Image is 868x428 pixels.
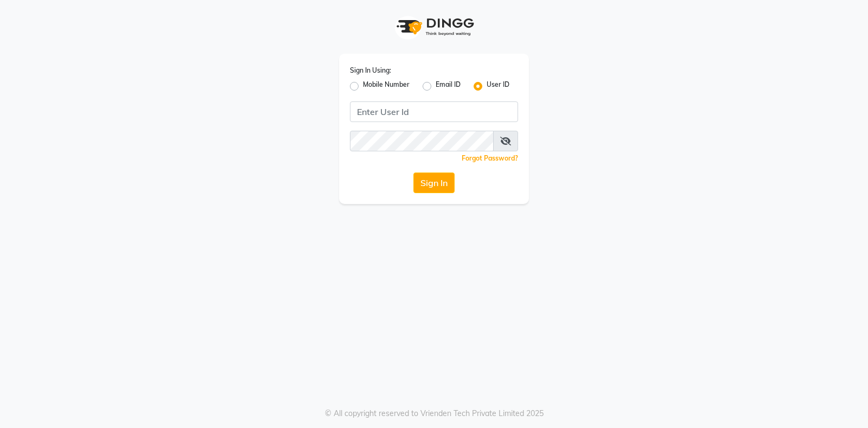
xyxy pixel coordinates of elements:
label: Sign In Using: [350,66,391,75]
a: Forgot Password? [462,154,518,162]
label: Email ID [436,80,461,93]
input: Username [350,101,518,122]
img: logo1.svg [391,11,477,43]
label: Mobile Number [363,80,410,93]
input: Username [350,131,494,151]
button: Sign In [413,173,455,193]
label: User ID [487,80,509,93]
